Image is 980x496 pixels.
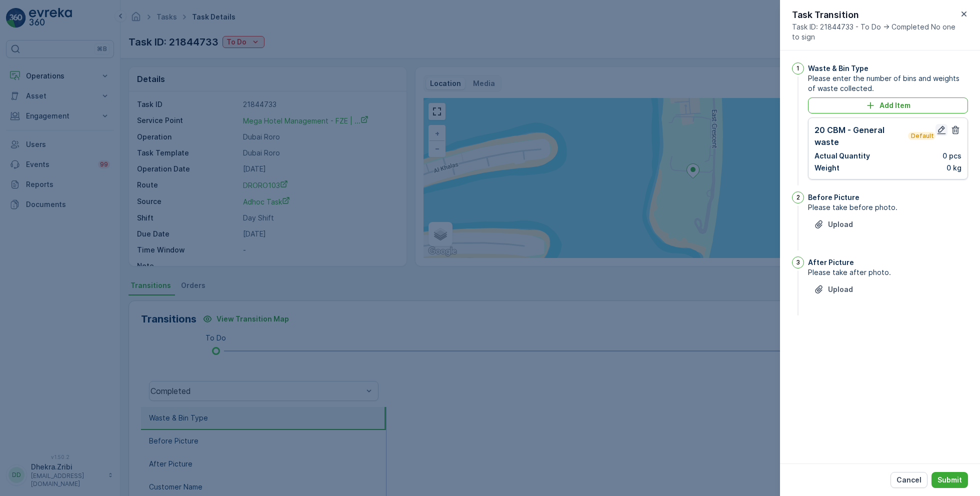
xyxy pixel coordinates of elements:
[808,267,968,277] span: Please take after photo.
[879,100,910,110] p: Add Item
[808,257,854,267] p: After Picture
[808,73,968,93] span: Please enter the number of bins and weights of waste collected.
[808,202,968,212] span: Please take before photo.
[931,472,968,488] button: Submit
[946,163,961,173] p: 0 kg
[942,151,961,161] p: 0 pcs
[814,163,839,173] p: Weight
[896,475,921,485] p: Cancel
[792,191,804,203] div: 2
[814,151,870,161] p: Actual Quantity
[808,97,968,113] button: Add Item
[910,132,933,140] p: Default
[814,124,906,148] p: 20 CBM - General waste
[792,62,804,74] div: 1
[792,8,958,22] p: Task Transition
[808,63,868,73] p: Waste & Bin Type
[792,256,804,268] div: 3
[828,284,853,294] p: Upload
[890,472,927,488] button: Cancel
[808,192,859,202] p: Before Picture
[808,281,859,297] button: Upload File
[808,216,859,232] button: Upload File
[828,219,853,229] p: Upload
[937,475,962,485] p: Submit
[792,22,958,42] span: Task ID: 21844733 - To Do -> Completed No one to sign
